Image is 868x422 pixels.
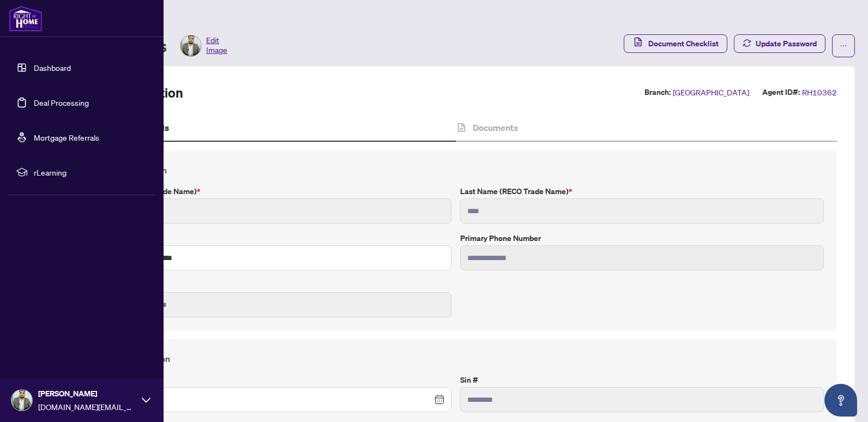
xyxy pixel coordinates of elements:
a: Deal Processing [34,98,89,107]
h4: Documents [473,121,518,134]
button: Open asap [824,384,857,417]
label: Last Name (RECO Trade Name) [460,185,824,197]
h4: Personal Information [88,352,824,365]
span: [PERSON_NAME] [38,388,136,400]
span: Update Password [756,35,817,52]
label: Sin # [460,374,824,386]
span: rLearning [34,166,147,178]
label: Agent ID#: [762,86,800,99]
a: Mortgage Referrals [34,132,99,142]
img: Profile Icon [180,35,201,56]
span: Document Checklist [648,35,719,52]
button: Update Password [734,34,825,53]
button: Document Checklist [624,34,727,53]
a: Dashboard [34,63,71,73]
span: [DOMAIN_NAME][EMAIL_ADDRESS][DOMAIN_NAME] [38,401,136,413]
span: Edit Image [206,35,227,57]
img: logo [9,5,43,32]
span: ellipsis [840,42,847,50]
label: Legal Name [88,232,451,244]
span: RH10362 [802,86,837,99]
span: [GEOGRAPHIC_DATA] [673,86,749,99]
label: Branch: [644,86,671,99]
label: Date of Birth [88,374,451,386]
img: Profile Icon [11,390,32,411]
label: Primary Phone Number [460,232,824,244]
label: E-mail Address [88,279,451,291]
label: First Name (RECO Trade Name) [88,185,451,197]
h4: Contact Information [88,164,824,177]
